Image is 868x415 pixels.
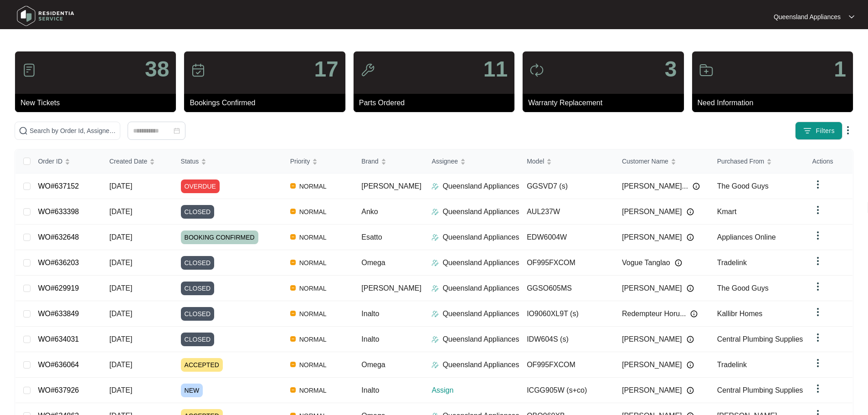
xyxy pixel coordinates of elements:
img: Assigner Icon [431,234,439,241]
span: Vogue Tanglao [622,257,670,268]
img: Vercel Logo [290,234,296,240]
span: [PERSON_NAME] [622,206,682,217]
a: WO#636064 [38,361,79,369]
img: dropdown arrow [812,179,823,190]
td: GGSVD7 (s) [519,174,615,199]
span: Kallibr Homes [717,310,763,318]
p: Need Information [698,97,853,108]
img: Vercel Logo [290,362,296,367]
span: Priority [290,156,310,166]
span: BOOKING CONFIRMED [181,231,258,244]
span: Appliances Online [717,233,776,241]
span: OVERDUE [181,179,220,193]
th: Purchased From [710,149,805,174]
span: Model [527,156,544,166]
span: Filters [816,126,835,136]
span: Central Plumbing Supplies [717,335,803,343]
img: Assigner Icon [431,285,439,292]
span: NEW [181,384,203,397]
p: Warranty Replacement [528,97,683,108]
img: Assigner Icon [431,361,439,369]
span: Anko [361,208,378,215]
p: 11 [483,58,508,80]
img: dropdown arrow [812,230,823,241]
th: Actions [805,149,853,174]
th: Status [174,149,283,174]
img: residentia service logo [14,2,77,30]
img: icon [529,63,544,77]
td: EDW6004W [519,225,615,250]
img: dropdown arrow [812,383,823,394]
a: WO#629919 [38,284,79,292]
img: dropdown arrow [812,307,823,318]
span: Order ID [38,156,62,166]
img: Vercel Logo [290,336,296,342]
span: [DATE] [109,361,132,369]
td: AUL237W [519,199,615,225]
img: search-icon [19,126,28,135]
span: [DATE] [109,208,132,215]
p: Queensland Appliances [442,232,519,243]
span: Omega [361,259,385,266]
img: dropdown arrow [812,256,823,266]
span: [DATE] [109,386,132,394]
img: Info icon [690,310,698,318]
span: NORMAL [296,181,330,192]
a: WO#633849 [38,310,79,318]
img: Info icon [693,183,700,190]
p: New Tickets [21,97,176,108]
a: WO#637152 [38,182,79,190]
span: Central Plumbing Supplies [717,386,803,394]
span: The Good Guys [717,182,769,190]
span: [DATE] [109,310,132,318]
p: Queensland Appliances [442,206,519,217]
th: Brand [354,149,424,174]
span: NORMAL [296,283,330,294]
img: dropdown arrow [812,332,823,343]
span: The Good Guys [717,284,769,292]
img: dropdown arrow [812,358,823,369]
p: Parts Ordered [359,97,514,108]
th: Assignee [424,149,519,174]
img: Info icon [687,285,694,292]
span: [DATE] [109,233,132,241]
img: icon [191,63,205,77]
p: 1 [834,58,846,80]
span: ACCEPTED [181,358,223,372]
p: Queensland Appliances [442,308,519,319]
span: NORMAL [296,206,330,217]
img: dropdown arrow [812,281,823,292]
img: Vercel Logo [290,209,296,214]
span: Tradelink [717,259,747,266]
img: Assigner Icon [431,336,439,343]
p: Bookings Confirmed [190,97,345,108]
span: Status [181,156,199,166]
span: [PERSON_NAME] [622,385,682,396]
span: NORMAL [296,308,330,319]
span: Inalto [361,386,379,394]
p: 38 [145,58,169,80]
p: Queensland Appliances [774,12,841,21]
p: Queensland Appliances [442,359,519,370]
img: Info icon [687,361,694,369]
span: Purchased From [717,156,764,166]
td: OF995FXCOM [519,352,615,378]
a: WO#633398 [38,208,79,215]
span: Redempteur Horu... [622,308,686,319]
span: CLOSED [181,333,215,346]
span: Esatto [361,233,382,241]
img: Info icon [675,259,682,266]
td: OF995FXCOM [519,250,615,276]
span: [PERSON_NAME] [622,334,682,345]
span: [DATE] [109,182,132,190]
span: Inalto [361,335,379,343]
span: Created Date [109,156,147,166]
span: Kmart [717,208,737,215]
th: Model [519,149,615,174]
img: Assigner Icon [431,310,439,318]
span: [PERSON_NAME] [622,359,682,370]
img: filter icon [803,126,812,135]
span: CLOSED [181,307,215,321]
img: dropdown arrow [812,205,823,215]
img: Vercel Logo [290,311,296,316]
